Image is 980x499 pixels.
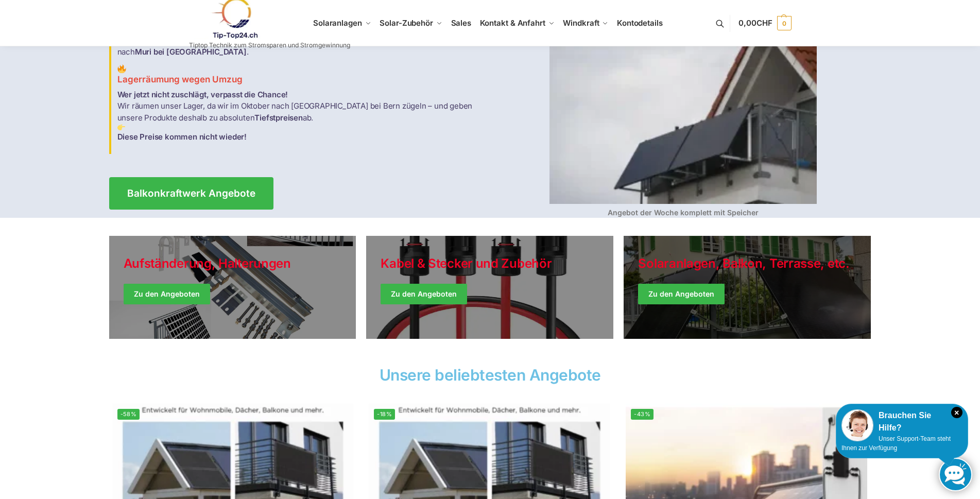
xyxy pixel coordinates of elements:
div: Brauchen Sie Hilfe? [841,409,962,434]
span: Solaranlagen [313,18,362,28]
span: CHF [757,18,772,28]
p: Tiptop Technik zum Stromsparen und Stromgewinnung [189,42,350,48]
h3: Lagerräumung wegen Umzug [117,64,484,86]
span: Kontakt & Anfahrt [480,18,545,28]
i: Schließen [951,407,962,418]
a: 0,00CHF 0 [738,8,791,39]
img: Balkon-Terrassen-Kraftwerke 3 [117,124,125,131]
span: Unser Support-Team steht Ihnen zur Verfügung [841,435,951,452]
strong: Diese Preise kommen nicht wieder! [117,132,247,142]
h2: Unsere beliebtesten Angebote [109,367,871,383]
a: Holiday Style [109,236,356,339]
p: Wir räumen unser Lager, da wir im Oktober nach [GEOGRAPHIC_DATA] bei Bern zügeln – und geben unse... [117,89,484,143]
strong: Muri bei [GEOGRAPHIC_DATA] [135,47,247,57]
img: Customer service [841,409,873,441]
strong: Wer jetzt nicht zuschlägt, verpasst die Chance! [117,90,288,99]
span: Sales [451,18,472,28]
span: Solar-Zubehör [380,18,433,28]
span: Balkonkraftwerk Angebote [127,188,255,198]
strong: Angebot der Woche komplett mit Speicher [608,208,759,217]
img: Balkon-Terrassen-Kraftwerke 2 [117,64,126,73]
a: Winter Jackets [624,236,871,339]
span: Kontodetails [617,18,663,28]
span: Windkraft [563,18,599,28]
strong: Tiefstpreisen [254,113,302,123]
a: Balkonkraftwerk Angebote [109,177,273,210]
a: Holiday Style [366,236,613,339]
span: 0,00 [738,18,772,28]
span: 0 [777,16,792,30]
